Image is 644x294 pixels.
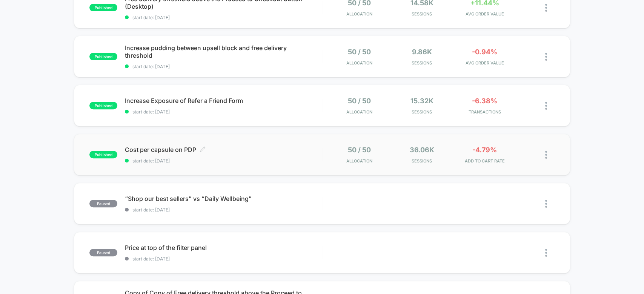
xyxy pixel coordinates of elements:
[346,11,372,17] span: Allocation
[455,60,514,66] span: AVG ORDER VALUE
[125,109,321,115] span: start date: [DATE]
[545,4,547,12] img: close
[412,48,432,56] span: 9.86k
[348,48,371,56] span: 50 / 50
[125,15,321,20] span: start date: [DATE]
[545,151,547,159] img: close
[545,102,547,110] img: close
[125,97,321,104] span: Increase Exposure of Refer a Friend Form
[392,60,451,66] span: Sessions
[346,60,372,66] span: Allocation
[125,244,321,251] span: Price at top of the filter panel
[346,109,372,115] span: Allocation
[125,256,321,262] span: start date: [DATE]
[545,200,547,208] img: close
[125,195,321,202] span: “Shop our best sellers” vs “Daily Wellbeing”
[455,109,514,115] span: TRANSACTIONS
[89,53,117,60] span: published
[545,53,547,61] img: close
[89,200,117,207] span: paused
[125,146,321,153] span: Cost per capsule on PDP
[455,158,514,164] span: ADD TO CART RATE
[89,151,117,158] span: published
[455,11,514,17] span: AVG ORDER VALUE
[89,4,117,11] span: published
[125,207,321,213] span: start date: [DATE]
[125,158,321,164] span: start date: [DATE]
[392,11,451,17] span: Sessions
[125,64,321,69] span: start date: [DATE]
[89,249,117,256] span: paused
[545,249,547,257] img: close
[392,158,451,164] span: Sessions
[472,97,497,105] span: -6.38%
[348,97,371,105] span: 50 / 50
[346,158,372,164] span: Allocation
[410,146,434,154] span: 36.06k
[410,97,433,105] span: 15.32k
[392,109,451,115] span: Sessions
[89,102,117,109] span: published
[472,146,497,154] span: -4.79%
[348,146,371,154] span: 50 / 50
[125,44,321,59] span: Increase pudding between upsell block and free delivery threshold
[472,48,497,56] span: -0.94%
